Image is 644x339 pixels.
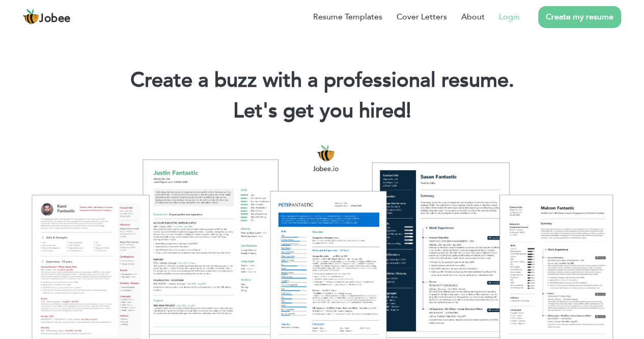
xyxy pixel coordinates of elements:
[499,11,520,23] a: Login
[461,11,485,23] a: About
[406,97,411,125] span: |
[39,13,71,24] span: Jobee
[538,6,621,28] a: Create my resume
[313,11,382,23] a: Resume Templates
[397,11,447,23] a: Cover Letters
[23,9,71,25] a: Jobee
[15,98,629,124] h2: Let's
[283,97,411,125] span: get you hired!
[15,67,629,94] h1: Create a buzz with a professional resume.
[23,9,39,25] img: jobee.io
